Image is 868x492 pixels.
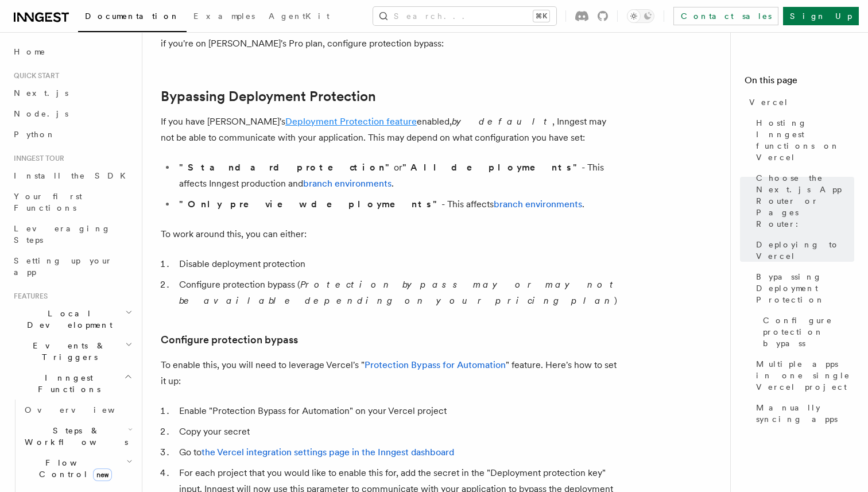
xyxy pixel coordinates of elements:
span: Leveraging Steps [14,224,111,245]
strong: "All deployments" [402,162,582,173]
a: Hosting Inngest functions on Vercel [751,113,854,168]
a: Bypassing Deployment Protection [161,88,376,104]
a: branch environments [303,178,392,189]
span: Inngest Functions [9,372,124,395]
span: Overview [25,405,143,414]
li: Copy your secret [176,424,620,440]
a: Leveraging Steps [9,218,135,250]
span: Events & Triggers [9,340,125,363]
a: Next.js [9,83,135,103]
button: Flow Controlnew [20,452,135,485]
a: AgentKit [262,3,336,31]
a: Contact sales [673,7,778,25]
a: Node.js [9,103,135,124]
a: Setting up your app [9,250,135,282]
span: Deploying to Vercel [756,239,854,262]
a: Documentation [78,3,187,32]
button: Steps & Workflows [20,420,135,452]
a: Examples [187,3,262,31]
span: Your first Functions [14,192,82,212]
span: Next.js [14,88,68,98]
p: To enable this, you will need to leverage Vercel's " " feature. Here's how to set it up: [161,357,620,389]
a: Configure protection bypass [161,332,298,348]
a: Configure protection bypass [758,310,854,354]
span: Hosting Inngest functions on Vercel [756,117,854,163]
strong: "Standard protection" [179,162,394,173]
a: the Vercel integration settings page in the Inngest dashboard [201,447,454,458]
button: Events & Triggers [9,335,135,367]
li: or - This affects Inngest production and . [176,160,620,192]
span: Python [14,130,56,139]
span: Inngest tour [9,154,64,163]
li: Enable "Protection Bypass for Automation" on your Vercel project [176,403,620,419]
span: Choose the Next.js App Router or Pages Router: [756,172,854,230]
span: Node.js [14,109,68,118]
button: Toggle dark mode [627,9,654,23]
button: Local Development [9,303,135,335]
span: Quick start [9,71,59,80]
li: - This affects . [176,196,620,212]
a: Manually syncing apps [751,397,854,429]
span: AgentKit [269,11,330,21]
h4: On this page [745,73,854,92]
span: Steps & Workflows [20,425,128,448]
span: Manually syncing apps [756,402,854,425]
span: Local Development [9,308,125,331]
a: Vercel [745,92,854,113]
p: To work around this, you can either: [161,226,620,242]
strong: "Only preview deployments" [179,199,441,210]
a: Choose the Next.js App Router or Pages Router: [751,168,854,234]
span: Home [14,46,46,57]
li: Configure protection bypass ( ) [176,277,620,309]
span: Configure protection bypass [763,315,854,349]
a: Bypassing Deployment Protection [751,266,854,310]
a: Install the SDK [9,165,135,186]
span: Examples [193,11,255,21]
em: by default [452,116,552,127]
span: Documentation [85,11,180,21]
span: Bypassing Deployment Protection [756,271,854,305]
button: Search...⌘K [373,7,556,25]
a: branch environments [494,199,582,210]
span: Vercel [749,96,789,108]
a: Deploying to Vercel [751,234,854,266]
p: To enable communication between Inngest and your code, you need to either or, if you're on [PERSO... [161,20,620,52]
li: Disable deployment protection [176,256,620,272]
span: new [93,468,112,481]
a: Sign Up [783,7,859,25]
kbd: ⌘K [533,10,549,22]
a: Overview [20,400,135,420]
a: Deployment Protection feature [285,116,417,127]
a: Multiple apps in one single Vercel project [751,354,854,397]
a: Protection Bypass for Automation [365,359,506,370]
span: Install the SDK [14,171,133,180]
li: Go to [176,444,620,460]
button: Inngest Functions [9,367,135,400]
span: Setting up your app [14,256,113,277]
a: Your first Functions [9,186,135,218]
span: Flow Control [20,457,126,480]
p: If you have [PERSON_NAME]'s enabled, , Inngest may not be able to communicate with your applicati... [161,114,620,146]
a: Python [9,124,135,145]
a: Home [9,41,135,62]
span: Features [9,292,48,301]
span: Multiple apps in one single Vercel project [756,358,854,393]
em: Protection bypass may or may not be available depending on your pricing plan [179,279,618,306]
